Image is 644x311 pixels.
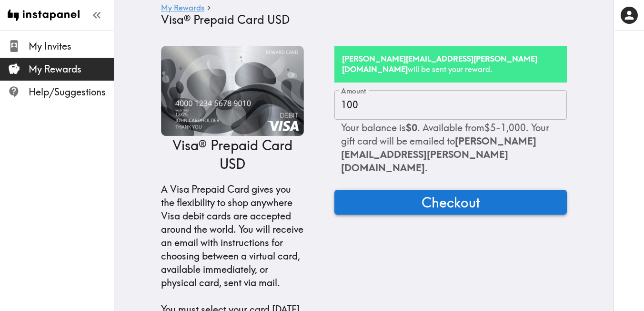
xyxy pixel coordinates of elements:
[161,46,304,136] img: Visa® Prepaid Card USD
[161,4,204,13] a: My Rewards
[341,135,536,174] span: [PERSON_NAME][EMAIL_ADDRESS][PERSON_NAME][DOMAIN_NAME]
[29,62,114,76] span: My Rewards
[29,85,114,99] span: Help/Suggestions
[342,54,537,74] b: [PERSON_NAME][EMAIL_ADDRESS][PERSON_NAME][DOMAIN_NAME]
[29,40,114,53] span: My Invites
[161,136,304,173] p: Visa® Prepaid Card USD
[334,190,567,215] button: Checkout
[342,53,559,75] h6: will be sent your reward.
[161,13,559,27] h4: Visa® Prepaid Card USD
[422,193,480,212] span: Checkout
[406,122,417,134] b: $0
[341,122,549,174] span: Your balance is . Available from $5 - 1,000 . Your gift card will be emailed to .
[341,86,366,96] label: Amount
